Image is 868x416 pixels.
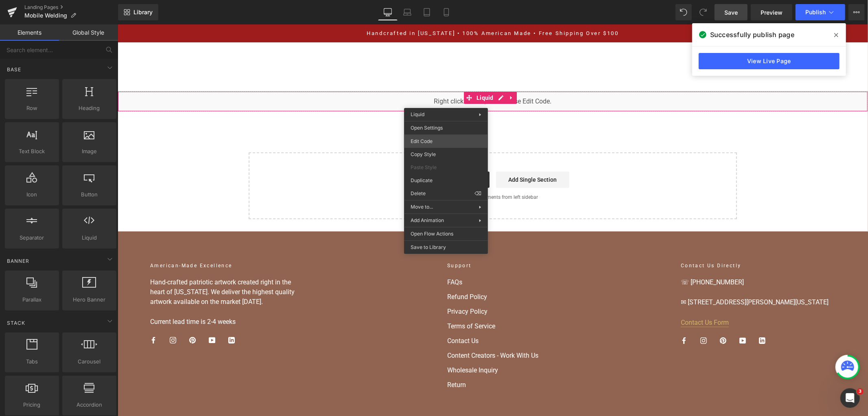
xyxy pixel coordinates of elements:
span: Banner [6,257,30,265]
a: YouTube [622,311,628,321]
a: Return [330,356,421,365]
span: 3 [857,388,864,395]
p: or Drag & Drop elements from left sidebar [144,170,606,176]
span: Image [65,147,114,156]
h2: American-Made Excellence [33,238,187,245]
a: New Library [118,4,158,20]
h2: Support [330,238,421,245]
span: Parallax [7,295,57,304]
span: Separator [7,233,57,242]
span: Heading [65,104,114,112]
span: Move to... [411,203,479,211]
a: Instagram [52,310,59,320]
p: Current lead time is 2-4 weeks [33,293,187,302]
span: Copy Style [411,151,481,158]
span: Successfully publish page [710,30,794,40]
a: Explore Blocks [299,147,372,163]
span: Save [724,8,738,17]
span: Stack [6,319,26,327]
button: Undo [676,4,692,20]
span: Row [7,104,57,112]
span: ⌫ [474,190,481,197]
a: Instagram [583,311,589,321]
span: Delete [411,190,474,197]
p: ☏ [PHONE_NUMBER] [563,253,718,263]
a: Pinterest [602,311,609,321]
a: Laptop [398,4,417,20]
a: Facebook [33,310,39,320]
h2: Contact Us Directly [563,238,718,245]
a: YouTube [91,310,98,320]
button: More [848,4,865,20]
span: Mobile Welding [24,12,67,19]
a: LinkedIn [111,310,117,320]
a: FAQs [330,253,421,263]
span: Tabs [7,357,57,366]
button: Redo [695,4,711,20]
a: Global Style [59,24,118,41]
span: Library [133,9,153,16]
span: Icon [7,190,57,199]
span: Paste Style [411,164,481,171]
a: Handcrafted in [US_STATE] • 100% American Made • Free Shipping Over $100 [249,6,501,12]
a: Contact Us Form [563,294,611,302]
a: Contact Us [330,312,421,321]
a: Refund Policy [330,268,421,277]
span: Accordion [65,401,114,409]
span: Liquid [411,111,424,117]
span: Open Flow Actions [411,230,481,238]
span: Carousel [65,357,114,366]
span: Liquid [357,67,378,79]
a: Pinterest [72,310,78,320]
a: Add Single Section [378,147,452,163]
button: Publish [796,4,845,20]
p: Hand-crafted patriotic artwork created right in the heart of [US_STATE]. We deliver the highest q... [33,253,187,282]
p: ✉ [STREET_ADDRESS][PERSON_NAME][US_STATE] [563,273,718,283]
span: Preview [761,8,783,17]
a: Preview [751,4,792,20]
span: Hero Banner [65,295,114,304]
span: Publish [805,9,826,15]
a: Privacy Policy [330,282,421,292]
span: Add Animation [411,217,479,224]
a: Expand / Collapse [389,67,399,79]
span: Duplicate [411,177,481,184]
span: Open Settings [411,124,481,132]
a: Facebook [563,311,570,321]
span: Pricing [7,401,57,409]
a: Wholesale Inquiry [330,341,421,351]
span: Liquid [65,233,114,242]
span: Edit Code [411,138,481,145]
span: Base [6,66,22,73]
a: Landing Pages [24,4,118,11]
a: Desktop [378,4,398,20]
a: Content Creators - Work With Us [330,326,421,336]
a: View Live Page [699,53,840,69]
a: LinkedIn [641,311,648,321]
a: Terms of Service [330,297,421,307]
span: Text Block [7,147,57,156]
span: Button [65,190,114,199]
a: Mobile [437,4,456,20]
span: Save to Library [411,244,481,251]
iframe: Intercom live chat [840,388,860,408]
a: Tablet [417,4,437,20]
